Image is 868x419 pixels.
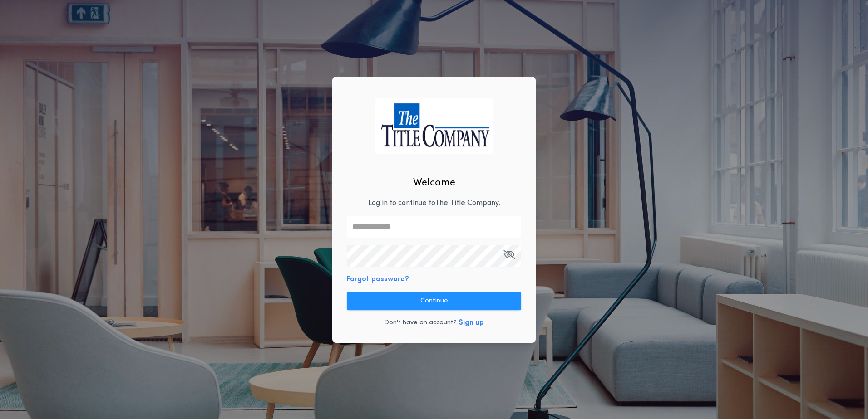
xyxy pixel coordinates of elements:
button: Forgot password? [347,274,409,285]
button: Sign up [459,317,484,328]
img: logo [375,98,493,154]
p: Log in to continue to The Title Company . [368,198,500,209]
button: Continue [347,292,521,310]
p: Don't have an account? [384,318,457,327]
h2: Welcome [413,175,455,190]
